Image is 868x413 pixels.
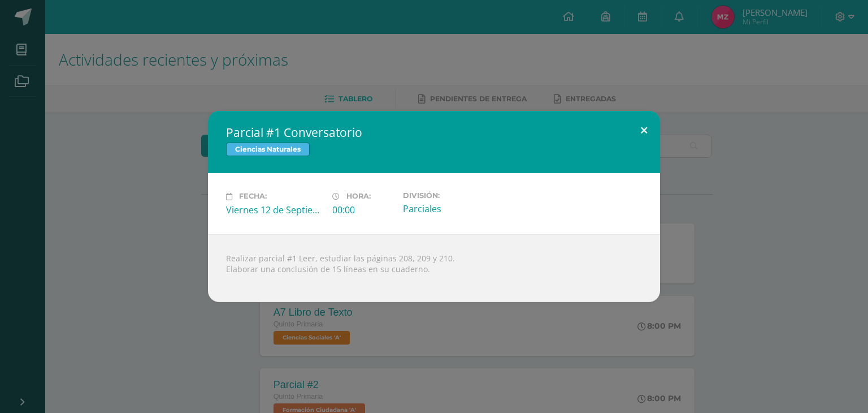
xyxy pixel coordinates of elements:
[208,234,660,302] div: Realizar parcial #1 Leer, estudiar las páginas 208, 209 y 210. Elaborar una conclusión de 15 líne...
[346,192,371,201] span: Hora:
[332,204,394,216] div: 00:00
[403,191,500,200] label: División:
[226,124,642,140] h2: Parcial #1 Conversatorio
[403,203,500,215] div: Parciales
[226,204,323,216] div: Viernes 12 de Septiembre
[628,111,660,149] button: Close (Esc)
[239,192,267,201] span: Fecha:
[226,143,310,156] span: Ciencias Naturales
